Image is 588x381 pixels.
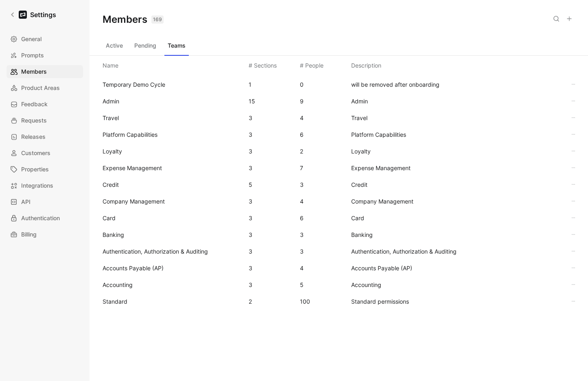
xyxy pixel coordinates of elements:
div: Card36Card [96,210,581,226]
div: Expense Management37Expense Management [96,160,581,176]
div: Accounts Payable (AP)34Accounts Payable (AP) [96,260,581,276]
span: Company Management [103,198,165,205]
span: Travel [103,114,119,121]
div: 169 [151,15,164,24]
span: Loyalty [103,148,122,155]
div: 0 [300,80,304,90]
span: Standard [103,298,127,305]
span: Accounting [103,281,133,288]
span: API [21,197,31,207]
a: Customers [7,147,83,160]
div: 3 [249,130,252,140]
div: Company Management34Company Management [96,193,581,210]
span: Credit [103,181,119,188]
div: 3 [249,113,252,123]
a: Authentication [7,212,83,225]
div: Loyalty32Loyalty [96,143,581,160]
div: 9 [300,96,304,106]
div: Credit53Credit [96,176,581,193]
span: Company Management [351,197,560,206]
span: Feedback [21,99,48,109]
div: 1 [249,80,251,90]
span: Platform Capabilities [351,130,560,140]
span: Billing [21,230,37,239]
span: Admin [351,96,560,106]
div: Description [351,61,381,70]
span: Banking [351,230,560,240]
div: 3 [300,230,304,240]
span: Loyalty [351,147,560,156]
span: Requests [21,116,47,125]
div: 2 [249,297,252,307]
span: Standard permissions [351,297,560,307]
span: Authentication [21,213,60,223]
span: Prompts [21,50,44,60]
div: 3 [300,247,304,256]
div: Name [103,61,118,70]
h1: Settings [30,10,56,20]
div: 3 [249,197,252,206]
span: Expense Management [103,164,162,171]
a: Prompts [7,49,83,62]
a: Properties [7,163,83,176]
div: 3 [249,263,252,273]
div: # Sections [249,61,277,70]
div: 3 [249,147,252,156]
button: Active [103,39,126,52]
span: Card [351,213,560,223]
span: Admin [103,98,119,105]
a: Requests [7,114,83,127]
button: Teams [164,39,189,52]
div: Accounting35Accounting [96,276,581,293]
span: Authentication, Authorization & Auditing [351,247,560,256]
button: Pending [131,39,160,52]
div: 3 [249,247,252,256]
div: Platform Capabilities36Platform Capabilities [96,126,581,143]
span: Releases [21,132,46,142]
a: General [7,33,83,46]
span: Platform Capabilities [103,131,157,138]
div: Authentication, Authorization & Auditing33Authentication, Authorization & Auditing [96,243,581,260]
span: Members [21,67,47,77]
a: Integrations [7,179,83,192]
span: Product Areas [21,83,60,93]
div: Banking33Banking [96,226,581,243]
div: 5 [249,180,252,190]
a: API [7,195,83,208]
span: Temporary Demo Cycle [103,81,165,88]
div: Temporary Demo Cycle10will be removed after onboarding [96,76,581,93]
a: Members [7,65,83,78]
span: will be removed after onboarding [351,80,560,90]
span: Accounts Payable (AP) [103,265,164,272]
div: 15 [249,96,255,106]
div: 7 [300,163,303,173]
div: 4 [300,197,304,206]
span: Banking [103,231,124,238]
span: Integrations [21,181,53,190]
div: 3 [249,163,252,173]
span: Authentication, Authorization & Auditing [103,248,208,255]
div: 3 [249,213,252,223]
a: Product Areas [7,81,83,94]
div: 5 [300,280,304,290]
h1: Members [103,13,164,26]
a: Feedback [7,98,83,111]
a: Releases [7,130,83,143]
span: Accounts Payable (AP) [351,263,560,273]
div: Admin159Admin [96,93,581,109]
div: 3 [249,280,252,290]
div: 6 [300,130,304,140]
span: Credit [351,180,560,190]
a: Billing [7,228,83,241]
span: Accounting [351,280,560,290]
span: Card [103,215,116,221]
div: 6 [300,213,304,223]
div: Standard2100Standard permissions [96,293,581,310]
div: 100 [300,297,310,307]
span: Properties [21,164,49,174]
div: 4 [300,263,304,273]
span: Expense Management [351,163,560,173]
span: Customers [21,148,50,158]
span: General [21,34,42,44]
div: # People [300,61,324,70]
